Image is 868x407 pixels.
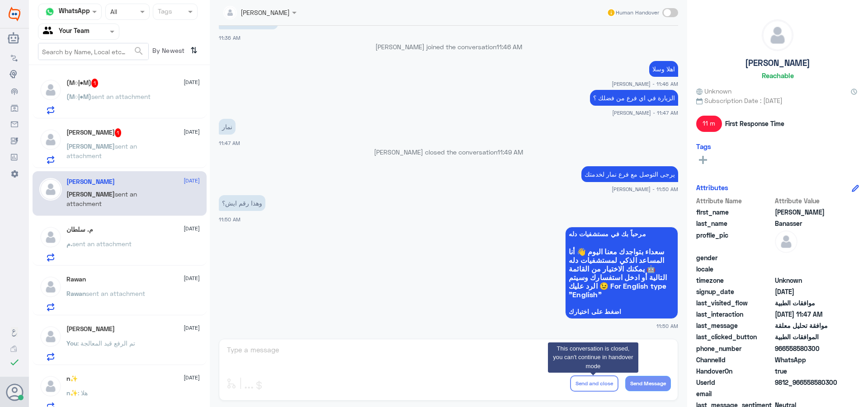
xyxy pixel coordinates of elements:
[78,389,88,397] span: : هلا
[696,116,722,132] span: 11 m
[219,216,241,222] span: 11:50 AM
[612,109,678,117] span: [PERSON_NAME] - 11:47 AM
[190,43,198,58] i: ⇅
[696,344,773,353] span: phone_number
[581,166,678,182] p: 13/9/2025, 11:50 AM
[86,290,145,297] span: sent an attachment
[66,240,72,248] span: م.
[39,276,62,298] img: defaultAdmin.png
[590,90,678,106] p: 13/9/2025, 11:47 AM
[762,71,794,80] h6: Reachable
[745,58,810,68] h5: [PERSON_NAME]
[696,86,731,96] span: Unknown
[149,43,187,61] span: By Newest
[775,207,840,217] span: Abdulrahman
[696,219,773,228] span: last_name
[156,6,172,18] div: Tags
[775,355,840,365] span: 2
[570,375,618,392] button: Send and close
[184,128,200,136] span: [DATE]
[9,7,20,21] img: Widebot Logo
[66,276,86,283] h5: Rawan
[66,79,99,88] h5: (M○|●M)
[656,322,678,330] span: 11:50 AM
[696,276,773,285] span: timezone
[66,178,115,186] h5: Abdulrahman Banasser
[696,183,728,192] h6: Attributes
[696,378,773,387] span: UserId
[775,219,840,228] span: Banasser
[775,332,840,342] span: الموافقات الطبية
[696,321,773,330] span: last_message
[66,190,115,198] span: [PERSON_NAME]
[66,375,78,383] h5: n✨
[696,309,773,319] span: last_interaction
[77,339,135,347] span: : تم الرفع قيد المعالجة
[775,378,840,387] span: 9812_966558580300
[696,298,773,308] span: last_visited_flow
[625,376,671,391] button: Send Message
[775,321,840,330] span: موافقة تحليل معلقة
[66,93,92,100] span: (M○|●M)
[569,247,675,299] span: سعداء بتواجدك معنا اليوم 👋 أنا المساعد الذكي لمستشفيات دله 🤖 يمكنك الاختيار من القائمة التالية أو...
[219,195,265,211] p: 13/9/2025, 11:50 AM
[184,78,200,86] span: [DATE]
[91,79,98,88] span: 1
[39,325,62,348] img: defaultAdmin.png
[775,264,840,274] span: null
[775,276,840,285] span: Unknown
[696,287,773,296] span: signup_date
[569,308,675,315] span: اضغط على اختيارك
[133,44,144,59] button: search
[696,389,773,398] span: email
[696,332,773,342] span: last_clicked_button
[39,226,62,248] img: defaultAdmin.png
[184,274,200,282] span: [DATE]
[775,230,797,253] img: defaultAdmin.png
[649,61,678,77] p: 13/9/2025, 11:46 AM
[696,230,773,251] span: profile_pic
[219,42,678,51] p: [PERSON_NAME] joined the conversation
[39,128,62,151] img: defaultAdmin.png
[696,366,773,376] span: HandoverOn
[43,5,57,19] img: whatsapp.png
[696,96,859,105] span: Subscription Date : [DATE]
[775,196,840,206] span: Attribute Value
[184,177,200,185] span: [DATE]
[497,148,523,156] span: 11:49 AM
[6,384,23,401] button: Avatar
[133,46,144,56] span: search
[616,9,659,17] span: Human Handover
[38,43,148,60] input: Search by Name, Local etc…
[696,253,773,262] span: gender
[66,325,115,333] h5: Abdullah
[219,147,678,157] p: [PERSON_NAME] closed the conversation
[696,207,773,217] span: first_name
[219,140,240,146] span: 11:47 AM
[39,79,62,101] img: defaultAdmin.png
[91,93,151,100] span: sent an attachment
[775,389,840,398] span: null
[762,20,793,51] img: defaultAdmin.png
[725,119,784,128] span: First Response Time
[9,357,20,368] i: check
[66,142,115,150] span: [PERSON_NAME]
[775,253,840,262] span: null
[569,230,675,238] span: مرحباً بك في مستشفيات دله
[775,287,840,296] span: 2024-12-28T08:32:42.586Z
[115,128,122,137] span: 1
[496,43,522,51] span: 11:46 AM
[696,142,711,150] h6: Tags
[612,80,678,88] span: [PERSON_NAME] - 11:46 AM
[43,25,57,38] img: yourTeam.svg
[66,226,93,234] h5: م. سلطان
[775,298,840,308] span: موافقات الطبية
[612,185,678,193] span: [PERSON_NAME] - 11:50 AM
[66,290,86,297] span: Rawan
[775,344,840,353] span: 966558580300
[696,196,773,206] span: Attribute Name
[696,355,773,365] span: ChannelId
[184,225,200,233] span: [DATE]
[775,366,840,376] span: true
[184,324,200,332] span: [DATE]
